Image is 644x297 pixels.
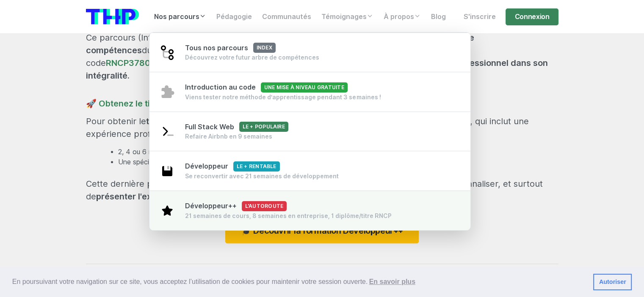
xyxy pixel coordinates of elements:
[257,8,316,25] a: Communautés
[106,58,158,68] a: RNCP37805.
[185,123,288,131] span: Full Stack Web
[86,33,474,55] strong: deux blocs de compétences
[86,31,558,82] p: Ce parcours (Introduction → Fullstack → Développeur) vous permet de valider les du (niveau 5 – Ba...
[239,122,288,132] span: Le + populaire
[118,147,558,157] li: 2, 4 ou 6 mois de stage en entreprise
[160,124,175,139] img: terminal-92af89cfa8d47c02adae11eb3e7f907c.svg
[185,44,276,52] span: Tous nos parcours
[185,212,392,220] div: 21 semaines de cours, 8 semaines en entreprise, 1 diplôme/titre RNCP
[118,157,558,167] li: Une spécialisation au choix : DevOps, UI/UX ou Frameworks avancés
[160,163,175,179] img: save-2003ce5719e3e880618d2f866ea23079.svg
[368,275,417,288] a: learn more about cookies
[86,115,558,140] p: Pour obtenir le , vous devez suivre la , qui inclut une expérience professionnalisante indispensa...
[253,43,276,53] span: index
[149,112,471,152] a: Full Stack WebLe + populaire Refaire Airbnb en 9 semaines
[316,8,379,25] a: Témoignages
[86,9,139,25] img: logo
[149,191,471,230] a: Développeur++L'autoroute 21 semaines de cours, 8 semaines en entreprise, 1 diplôme/titre RNCP
[458,8,500,25] a: S'inscrire
[185,132,288,141] div: Refaire Airbnb en 9 semaines
[160,84,175,99] img: puzzle-4bde4084d90f9635442e68fcf97b7805.svg
[185,202,287,210] span: Développeur++
[211,8,257,25] a: Pédagogie
[233,161,280,172] span: Le + rentable
[379,8,426,25] a: À propos
[185,83,348,91] span: Introduction au code
[185,53,319,62] div: Découvrez votre futur arbre de compétences
[149,33,471,73] a: Tous nos parcoursindex Découvrez votre futur arbre de compétences
[426,8,451,25] a: Blog
[149,151,471,191] a: DéveloppeurLe + rentable Se reconvertir avec 21 semaines de développement
[146,116,279,126] strong: titre complet "Développeur Web"
[185,93,381,101] div: Viens tester notre méthode d’apprentissage pendant 3 semaines !
[185,172,339,180] div: Se reconvertir avec 21 semaines de développement
[96,191,194,202] strong: présenter l'examen final
[160,203,175,218] img: star-1b1639e91352246008672c7d0108e8fd.svg
[506,8,558,25] a: Connexion
[261,82,348,93] span: Une mise à niveau gratuite
[86,58,548,81] strong: titre professionnel dans son intégralité.
[86,177,558,203] p: Cette dernière phase vous permet de mettre en pratique vos compétences, de vous professionnaliser...
[149,8,211,25] a: Nos parcours
[242,201,287,211] span: L'autoroute
[593,274,632,291] a: dismiss cookie message
[185,162,280,170] span: Développeur
[86,97,558,110] h5: 🚀 Obtenez le titre complet avec la formation Développeur++
[160,45,175,60] img: git-4-38d7f056ac829478e83c2c2dd81de47b.svg
[12,275,586,288] span: En poursuivant votre navigation sur ce site, vous acceptez l’utilisation de cookies pour mainteni...
[149,72,471,112] a: Introduction au codeUne mise à niveau gratuite Viens tester notre méthode d’apprentissage pendant...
